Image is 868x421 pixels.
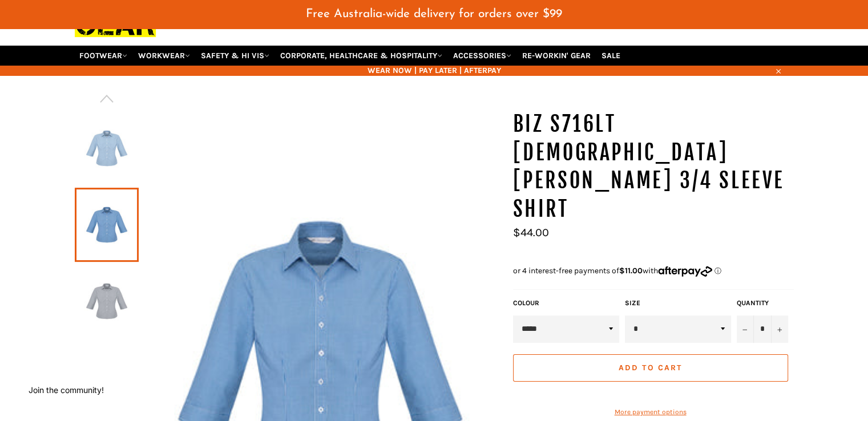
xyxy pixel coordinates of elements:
[75,65,794,76] span: WEAR NOW | PAY LATER | AFTERPAY
[134,46,195,66] a: WORKWEAR
[80,270,133,333] img: BIZ S716LT Ladies Ellison 3/4 Sleeve Shirt - Workin' Gear
[513,298,619,308] label: COLOUR
[737,315,754,343] button: Reduce item quantity by one
[29,385,104,395] button: Join the community!
[306,8,562,20] span: Free Australia-wide delivery for orders over $99
[513,354,788,382] button: Add to Cart
[513,407,788,417] a: More payment options
[513,226,549,239] span: $44.00
[625,298,731,308] label: Size
[518,46,595,66] a: RE-WORKIN' GEAR
[597,46,625,66] a: SALE
[449,46,516,66] a: ACCESSORIES
[619,363,682,373] span: Add to Cart
[513,110,794,223] h1: BIZ S716LT [DEMOGRAPHIC_DATA] [PERSON_NAME] 3/4 Sleeve Shirt
[737,298,788,308] label: Quantity
[276,46,447,66] a: CORPORATE, HEALTHCARE & HOSPITALITY
[196,46,274,66] a: SAFETY & HI VIS
[771,315,788,343] button: Increase item quantity by one
[80,117,133,180] img: BIZ S716LT Ladies Ellison 3/4 Sleeve Shirt - Workin' Gear
[75,46,132,66] a: FOOTWEAR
